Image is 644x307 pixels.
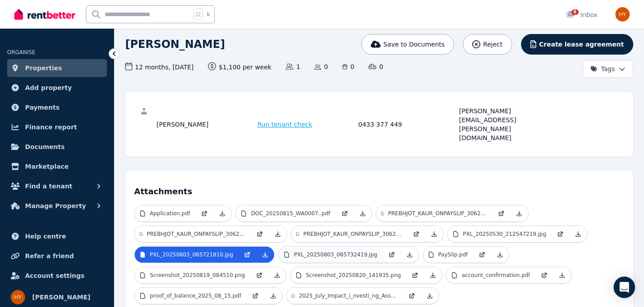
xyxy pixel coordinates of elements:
[421,288,439,304] a: Download Attachment
[463,34,512,55] button: Reject
[125,62,194,72] span: 12 months , [DATE]
[251,210,330,217] p: DOC_20250815_WA0007..pdf
[306,272,401,279] p: Screenshot_20250820_141935.png
[615,7,630,21] img: Helen Yiallouros
[251,226,269,242] a: Open in new Tab
[207,11,210,18] span: k
[25,231,66,242] span: Help centre
[336,205,354,222] a: Open in new Tab
[7,247,107,265] a: Refer a friend
[569,226,587,242] a: Download Attachment
[25,141,65,152] span: Documents
[438,251,468,258] p: PaySlip.pdf
[7,227,107,245] a: Help centre
[483,40,502,49] span: Reject
[424,267,442,283] a: Download Attachment
[590,64,615,73] span: Tags
[125,37,225,51] h1: [PERSON_NAME]
[423,247,473,263] a: PaySlip.pdf
[446,267,535,283] a: account_confirmation.pdf
[314,62,328,71] span: 0
[256,247,274,263] a: Download Attachment
[342,62,354,71] span: 0
[264,288,282,304] a: Download Attachment
[135,226,251,242] a: PREBHJOT_KAUR_ONPAYSLIP_3062025164720_576882k5o2.pdf
[25,200,86,211] span: Manage Property
[135,267,250,283] a: Screenshot_20250819_084510.png
[7,98,107,116] a: Payments
[135,288,246,304] a: proof_of_balance_2025_08_15.pdf
[147,230,246,238] p: PREBHJOT_KAUR_ONPAYSLIP_3062025164720_576882k5o2.pdf
[388,210,487,217] p: PREBHJOT_KAUR_ONPAYSLIP_3062025164715_385332k5o0.pdf
[491,247,509,263] a: Download Attachment
[150,292,241,299] p: proof_of_balance_2025_08_15.pdf
[7,118,107,136] a: Finance report
[553,267,571,283] a: Download Attachment
[286,62,300,71] span: 1
[268,267,286,283] a: Download Attachment
[25,82,72,93] span: Add property
[369,62,383,71] span: 0
[462,272,530,279] p: account_confirmation.pdf
[150,210,190,217] p: Application.pdf
[354,205,372,222] a: Download Attachment
[521,34,633,55] button: Create lease agreement
[25,63,62,73] span: Properties
[14,8,75,21] img: RentBetter
[25,251,74,261] span: Refer a friend
[383,247,401,263] a: Open in new Tab
[294,251,377,258] p: PXL_20250803_065732419.jpg
[383,40,445,49] span: Save to Documents
[291,267,407,283] a: Screenshot_20250820_141935.png
[269,226,287,242] a: Download Attachment
[157,107,255,142] div: [PERSON_NAME]
[208,62,271,72] span: $1,100 per week
[279,247,382,263] a: PXL_20250803_065732419.jpg
[7,197,107,215] button: Manage Property
[7,49,35,55] span: ORGANISE
[510,205,528,222] a: Download Attachment
[250,267,268,283] a: Open in new Tab
[291,226,407,242] a: PREBHJOT_KAUR_ONPAYSLIP_3062025164731_929498k5o6.pdf
[448,226,551,242] a: PXL_20250530_212547219.jpg
[539,40,624,49] span: Create lease agreement
[403,288,421,304] a: Open in new Tab
[213,205,231,222] a: Download Attachment
[463,230,546,238] p: PXL_20250530_212547219.jpg
[473,247,491,263] a: Open in new Tab
[7,79,107,97] a: Add property
[406,267,424,283] a: Open in new Tab
[572,9,579,15] span: 6
[287,288,403,304] a: 2025_July_Impact_i_nvesti_ng_Associate_Offer_Letter_PKsign.pdf
[195,205,213,222] a: Open in new Tab
[492,205,510,222] a: Open in new Tab
[299,292,398,299] p: 2025_July_Impact_i_nvesti_ng_Associate_Offer_Letter_PKsign.pdf
[583,60,633,78] button: Tags
[11,290,25,304] img: Helen Yiallouros
[7,267,107,285] a: Account settings
[134,180,624,198] h4: Attachments
[361,34,454,55] button: Save to Documents
[135,247,238,263] a: PXL_20250803_065721810.jpg
[7,138,107,156] a: Documents
[246,288,264,304] a: Open in new Tab
[135,205,195,222] a: Application.pdf
[25,102,59,113] span: Payments
[358,107,457,142] div: 0433 377 449
[7,177,107,195] button: Find a tenant
[303,230,402,238] p: PREBHJOT_KAUR_ONPAYSLIP_3062025164731_929498k5o6.pdf
[150,251,233,258] p: PXL_20250803_065721810.jpg
[614,277,635,298] div: Open Intercom Messenger
[258,120,313,129] span: Run tenant check
[407,226,425,242] a: Open in new Tab
[32,292,90,303] span: [PERSON_NAME]
[7,59,107,77] a: Properties
[25,181,72,192] span: Find a tenant
[7,158,107,175] a: Marketplace
[376,205,492,222] a: PREBHJOT_KAUR_ONPAYSLIP_3062025164715_385332k5o0.pdf
[459,107,558,142] div: [PERSON_NAME][EMAIL_ADDRESS][PERSON_NAME][DOMAIN_NAME]
[150,272,245,279] p: Screenshot_20250819_084510.png
[401,247,419,263] a: Download Attachment
[551,226,569,242] a: Open in new Tab
[236,205,335,222] a: DOC_20250815_WA0007..pdf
